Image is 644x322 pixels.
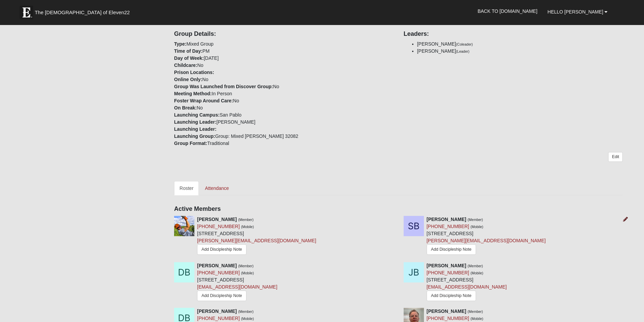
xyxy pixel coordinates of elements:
strong: [PERSON_NAME] [427,308,466,314]
a: [PERSON_NAME][EMAIL_ADDRESS][DOMAIN_NAME] [427,238,546,243]
span: Hello [PERSON_NAME] [548,9,603,15]
strong: Time of Day: [174,48,202,54]
a: Roster [174,181,199,195]
strong: Launching Group: [174,133,215,139]
strong: [PERSON_NAME] [197,217,237,222]
a: Add Discipleship Note [427,244,476,255]
div: [STREET_ADDRESS] [427,262,507,303]
a: [EMAIL_ADDRESS][DOMAIN_NAME] [197,284,277,290]
strong: Meeting Method: [174,91,212,96]
a: [PHONE_NUMBER] [427,270,469,275]
a: [EMAIL_ADDRESS][DOMAIN_NAME] [427,284,507,290]
h4: Active Members [174,205,623,213]
strong: Group Format: [174,141,207,146]
img: Eleven22 logo [20,6,33,19]
div: [STREET_ADDRESS] [427,216,546,257]
strong: [PERSON_NAME] [427,263,466,268]
small: (Member) [468,218,483,222]
div: [STREET_ADDRESS] [197,216,316,257]
small: (Mobile) [241,271,254,275]
div: [STREET_ADDRESS] [197,262,277,303]
a: [PHONE_NUMBER] [197,270,240,275]
small: (Member) [238,309,254,314]
li: [PERSON_NAME] [417,41,623,48]
strong: Type: [174,41,186,47]
h4: Group Details: [174,30,393,38]
strong: Launching Leader: [174,119,216,125]
small: (Member) [238,264,254,268]
a: Back to [DOMAIN_NAME] [473,3,543,20]
strong: Day of Week: [174,55,204,61]
small: (Leader) [456,49,470,53]
strong: [PERSON_NAME] [427,217,466,222]
strong: On Break: [174,105,197,110]
small: (Mobile) [471,225,483,229]
a: Hello [PERSON_NAME] [543,3,613,20]
strong: Launching Campus: [174,112,220,118]
h4: Leaders: [404,30,623,38]
small: (Mobile) [241,225,254,229]
a: The [DEMOGRAPHIC_DATA] of Eleven22 [16,2,151,19]
strong: Prison Locations: [174,70,214,75]
strong: Childcare: [174,63,197,68]
a: [PHONE_NUMBER] [427,224,469,229]
a: [PHONE_NUMBER] [197,224,240,229]
small: (Member) [238,218,254,222]
strong: Foster Wrap Around Care: [174,98,233,103]
a: Add Discipleship Note [197,244,246,255]
a: [PERSON_NAME][EMAIL_ADDRESS][DOMAIN_NAME] [197,238,316,243]
strong: Group Was Launched from Discover Group: [174,84,273,89]
li: [PERSON_NAME] [417,48,623,55]
a: Add Discipleship Note [197,291,246,301]
strong: [PERSON_NAME] [197,308,237,314]
div: Mixed Group PM [DATE] No No No In Person No No San Pablo [PERSON_NAME] Group: Mixed [PERSON_NAME]... [169,26,399,147]
a: Edit [608,152,623,162]
strong: Launching Leader: [174,126,216,132]
small: (Member) [468,309,483,314]
a: Attendance [199,181,234,195]
a: Add Discipleship Note [427,291,476,301]
span: The [DEMOGRAPHIC_DATA] of Eleven22 [35,9,130,16]
small: (Coleader) [456,42,473,46]
small: (Mobile) [471,271,483,275]
strong: [PERSON_NAME] [197,263,237,268]
strong: Online Only: [174,77,202,82]
small: (Member) [468,264,483,268]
